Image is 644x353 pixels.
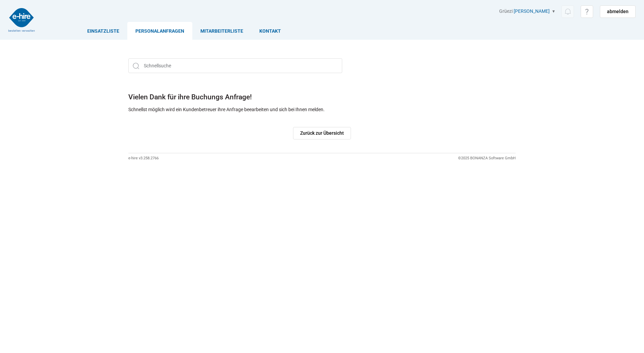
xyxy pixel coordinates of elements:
[128,107,516,112] p: Schnellst möglich wird ein Kundenbetreuer ihre Anfrage beearbeiten und sich bei Ihnen melden.
[192,22,251,40] a: Mitarbeiterliste
[514,8,550,14] a: [PERSON_NAME]
[583,7,591,16] img: icon-help.svg
[127,22,192,40] a: Personalanfragen
[251,22,289,40] a: Kontakt
[128,153,159,163] div: e-hire v3.258.2766
[458,153,516,163] div: ©2025 BONANZA Software GmbH
[600,5,636,18] a: abmelden
[79,22,127,40] a: Einsatzliste
[499,8,636,18] div: Grüezi
[563,7,572,16] img: icon-notification.svg
[128,93,516,101] h2: Vielen Dank für ihre Buchungs Anfrage!
[293,127,351,139] a: Zurück zur Übersicht
[8,8,35,32] img: logo2.png
[128,58,342,73] input: Schnellsuche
